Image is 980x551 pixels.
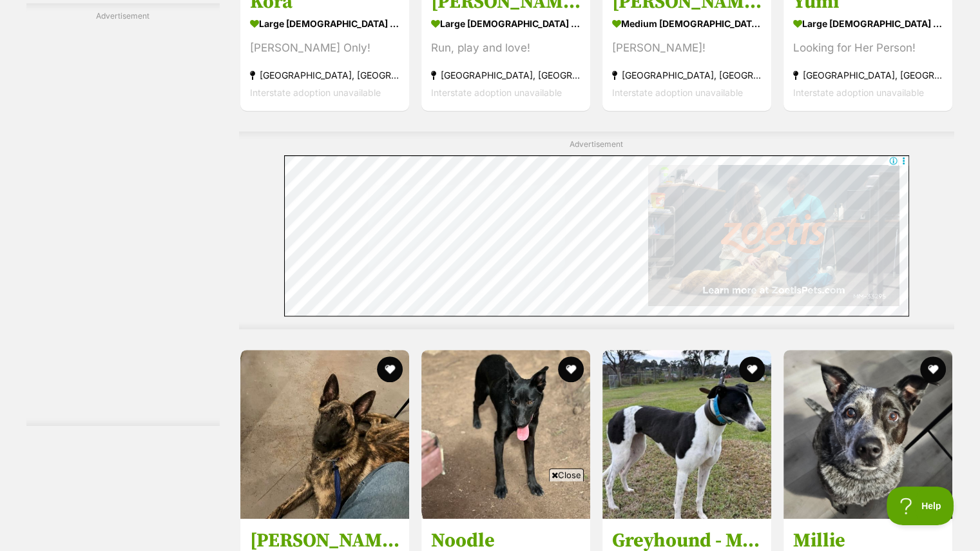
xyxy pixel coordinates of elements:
img: adc.png [615,1,624,10]
strong: [GEOGRAPHIC_DATA], [GEOGRAPHIC_DATA] [793,66,943,84]
strong: [GEOGRAPHIC_DATA], [GEOGRAPHIC_DATA] [612,66,762,84]
button: favourite [921,356,946,382]
div: [PERSON_NAME]! [612,39,762,57]
strong: large [DEMOGRAPHIC_DATA] Dog [793,14,943,33]
div: [PERSON_NAME] Only! [250,39,399,57]
span: Interstate adoption unavailable [250,87,381,98]
strong: [GEOGRAPHIC_DATA], [GEOGRAPHIC_DATA] [250,66,399,84]
img: adc.png [459,1,468,10]
span: Interstate adoption unavailable [431,87,562,98]
img: Jade - Dutch Shepherd Dog [240,350,409,519]
span: Close [549,469,584,481]
span: Interstate adoption unavailable [612,87,743,98]
div: Advertisement [239,131,954,329]
img: Greyhound - Moo - Greyhound Dog [602,350,771,519]
strong: medium [DEMOGRAPHIC_DATA] Dog [612,14,762,33]
span: Interstate adoption unavailable [793,87,924,98]
strong: large [DEMOGRAPHIC_DATA] Dog [250,14,399,33]
div: Run, play and love! [431,39,581,57]
strong: [GEOGRAPHIC_DATA], [GEOGRAPHIC_DATA] [431,66,581,84]
strong: large [DEMOGRAPHIC_DATA] Dog [431,14,581,33]
div: Looking for Her Person! [793,39,943,57]
img: Millie - Australian Cattle Dog [783,350,952,519]
button: favourite [739,356,765,382]
button: favourite [558,356,584,382]
iframe: Advertisement [26,27,220,414]
iframe: Help Scout Beacon - Open [887,487,954,525]
img: Noodle - Border Collie x Kelpie Dog [421,350,590,519]
div: Advertisement [26,3,220,427]
button: favourite [377,356,403,382]
iframe: Advertisement [256,487,725,545]
iframe: Advertisement [284,155,909,316]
